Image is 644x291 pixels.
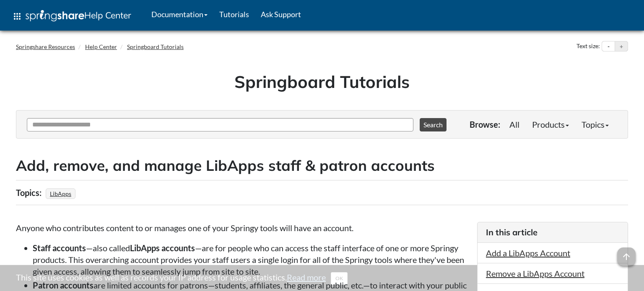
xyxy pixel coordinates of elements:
[6,4,137,29] a: apps Help Center
[617,247,636,266] span: arrow_upward
[49,188,73,200] a: LibApps
[503,116,526,133] a: All
[575,41,602,52] div: Text size:
[33,280,93,290] strong: Patron accounts
[12,11,22,21] span: apps
[33,242,469,277] li: —also called —are for people who can access the staff interface of one or more Springy products. ...
[420,118,447,131] button: Search
[213,4,255,25] a: Tutorials
[130,243,195,253] strong: LibApps accounts
[16,185,44,201] div: Topics:
[486,248,570,258] a: Add a LibApps Account
[615,41,628,52] button: Increase text size
[145,4,213,25] a: Documentation
[33,243,86,253] strong: Staff accounts
[486,268,584,278] a: Remove a LibApps Account
[16,222,469,234] p: Anyone who contributes content to or manages one of your Springy tools will have an account.
[617,248,636,258] a: arrow_upward
[602,41,615,52] button: Decrease text size
[575,116,615,133] a: Topics
[127,43,184,50] a: Springboard Tutorials
[255,4,307,25] a: Ask Support
[526,116,575,133] a: Products
[85,43,117,50] a: Help Center
[16,43,75,50] a: Springshare Resources
[26,10,84,21] img: Springshare
[486,227,619,238] h3: In this article
[8,271,636,285] div: This site uses cookies as well as records your IP address for usage statistics.
[470,118,500,130] p: Browse:
[16,155,628,176] h2: Add, remove, and manage LibApps staff & patron accounts
[84,10,131,21] span: Help Center
[22,70,622,93] h1: Springboard Tutorials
